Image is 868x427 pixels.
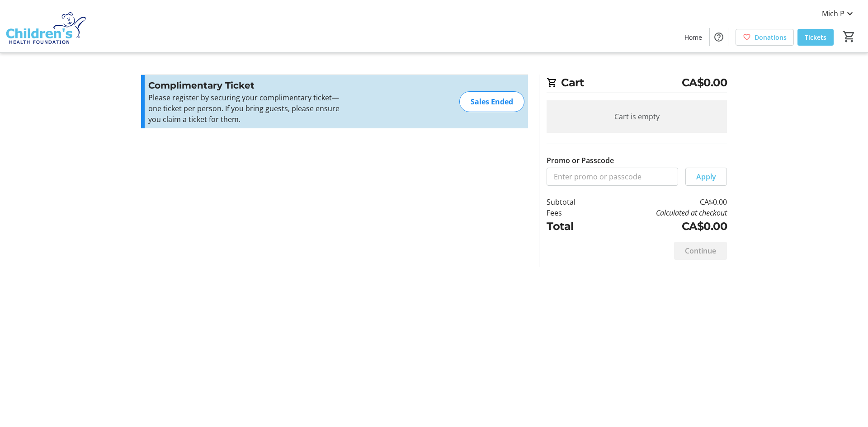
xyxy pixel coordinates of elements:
img: Children's Health Foundation's Logo [5,4,86,49]
button: Cart [841,28,857,45]
div: Cart is empty [547,100,727,133]
td: Total [547,218,599,235]
h3: Complimentary Ticket [148,79,346,92]
button: Help [710,28,728,46]
td: Fees [547,207,599,218]
a: Home [677,29,709,46]
span: Donations [755,33,787,42]
span: Apply [696,171,716,182]
a: Tickets [797,29,834,46]
span: CA$0.00 [682,75,727,91]
label: Promo or Passcode [547,155,614,166]
td: Subtotal [547,197,599,207]
td: CA$0.00 [599,197,727,207]
button: Mich P [815,6,863,21]
span: Mich P [822,8,844,19]
span: Home [684,33,702,42]
td: Calculated at checkout [599,207,727,218]
td: CA$0.00 [599,218,727,235]
span: Tickets [805,33,826,42]
p: Please register by securing your complimentary ticket—one ticket per person. If you bring guests,... [148,92,346,125]
button: Apply [685,168,727,186]
div: Sales Ended [459,91,524,112]
a: Donations [736,29,794,46]
h2: Cart [547,75,727,93]
input: Enter promo or passcode [547,168,678,186]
